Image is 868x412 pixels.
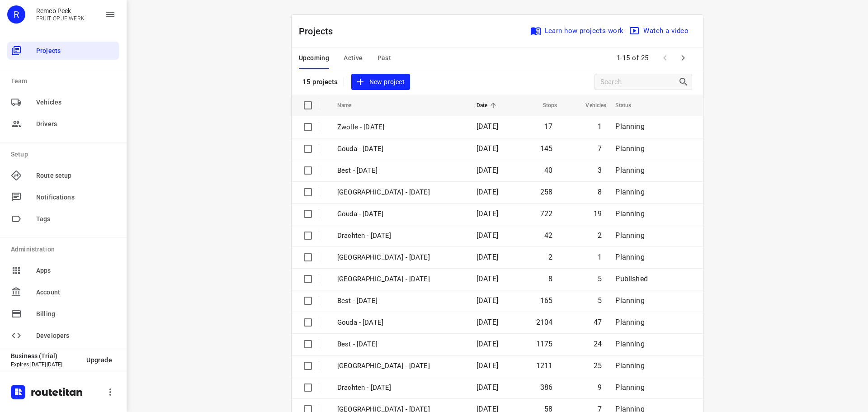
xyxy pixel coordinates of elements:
div: Apps [7,261,119,279]
span: Vehicles [574,100,606,111]
span: 5 [598,275,602,283]
span: [DATE] [476,144,498,153]
span: Date [476,100,500,111]
span: Planning [615,144,644,153]
span: 47 [594,318,602,327]
span: Status [615,100,643,111]
div: Vehicles [7,93,119,111]
button: Upgrade [79,352,119,368]
p: Antwerpen - Thursday [337,252,463,263]
span: 2 [548,253,552,261]
p: Best - [DATE] [337,166,463,176]
span: Previous Page [656,49,674,67]
input: Search projects [600,75,678,89]
span: Planning [615,318,644,327]
span: Next Page [674,49,692,67]
span: [DATE] [476,318,498,327]
span: [DATE] [476,188,498,196]
span: Planning [615,188,644,196]
span: 386 [540,383,553,392]
span: Route setup [36,171,116,180]
p: Zwolle - [DATE] [337,122,463,133]
span: 8 [598,188,602,196]
span: [DATE] [476,361,498,370]
span: [DATE] [476,231,498,240]
span: Planning [615,231,644,240]
span: Upgrade [86,356,112,364]
span: [DATE] [476,296,498,305]
p: Drachten - Thursday [337,231,463,241]
div: Route setup [7,166,119,185]
span: New project [357,76,405,88]
p: Zwolle - Thursday [337,187,463,198]
span: Developers [36,331,116,341]
div: Projects [7,42,119,60]
span: 1 [598,253,602,261]
span: 3 [598,166,602,175]
span: Planning [615,253,644,261]
span: Planning [615,122,644,131]
span: Planning [615,340,644,348]
button: New project [351,74,410,90]
span: Vehicles [36,98,116,107]
p: Business (Trial) [11,352,79,360]
span: Projects [36,46,116,56]
span: 2104 [536,318,553,327]
p: Drachten - Wednesday [337,383,463,393]
span: [DATE] [476,122,498,131]
p: Remco Peek [36,7,85,14]
div: Tags [7,210,119,228]
span: Drivers [36,119,116,129]
div: Account [7,283,119,301]
span: Planning [615,166,644,175]
p: Projects [299,24,340,38]
p: Gouda - [DATE] [337,144,463,154]
p: Zwolle - Wednesday [337,361,463,371]
span: Planning [615,209,644,218]
p: Administration [11,245,119,254]
div: R [7,5,25,24]
span: Notifications [36,193,116,202]
p: Best - Wednesday [337,339,463,350]
span: [DATE] [476,383,498,392]
span: Planning [615,296,644,305]
span: Apps [36,266,116,275]
span: 2 [598,231,602,240]
div: Notifications [7,188,119,206]
p: 15 projects [302,78,338,86]
span: 17 [544,122,552,131]
span: 7 [598,144,602,153]
span: [DATE] [476,340,498,348]
span: [DATE] [476,275,498,283]
div: Billing [7,305,119,323]
span: Billing [36,309,116,319]
span: Stops [531,100,557,111]
span: 19 [594,209,602,218]
span: 1 [598,122,602,131]
span: 165 [540,296,553,305]
span: Tags [36,214,116,224]
p: Gouda - Wednesday [337,317,463,328]
span: 8 [548,275,552,283]
span: Past [377,52,392,64]
span: 42 [544,231,552,240]
p: Team [11,76,119,86]
p: Setup [11,150,119,159]
span: Published [615,275,648,283]
div: Drivers [7,115,119,133]
p: Gemeente Rotterdam - Thursday [337,274,463,284]
p: Gouda - Thursday [337,209,463,219]
p: Best - Thursday [337,296,463,306]
span: 1175 [536,340,553,348]
span: [DATE] [476,209,498,218]
div: Search [678,76,692,87]
span: Planning [615,361,644,370]
span: 145 [540,144,553,153]
span: 40 [544,166,552,175]
span: Active [344,52,363,64]
span: [DATE] [476,253,498,261]
span: 258 [540,188,553,196]
span: 1-15 of 25 [613,48,652,68]
span: Name [337,100,363,111]
p: Expires [DATE][DATE] [11,361,79,368]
